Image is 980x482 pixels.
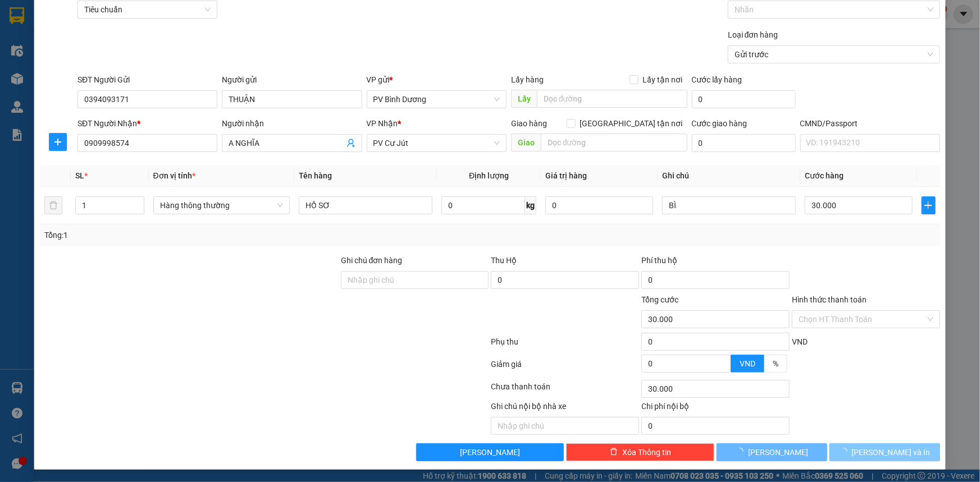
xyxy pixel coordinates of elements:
div: Chi phí nội bộ [641,400,790,417]
div: Phụ thu [490,336,641,355]
input: Cước lấy hàng [692,90,796,108]
span: Tổng cước [641,295,678,304]
label: Ghi chú đơn hàng [341,256,403,265]
span: Thu Hộ [491,256,517,265]
label: Loại đơn hàng [728,30,778,39]
label: Hình thức thanh toán [792,295,867,304]
span: Định lượng [469,171,509,180]
button: plus [49,133,67,151]
span: VND [792,337,808,346]
span: VND [740,359,755,368]
div: SĐT Người Gửi [78,74,217,86]
span: plus [922,201,935,210]
span: VP Nhận [367,119,398,128]
span: Tiêu chuẩn [84,1,211,18]
span: Gửi trước [735,46,933,63]
div: VP gửi [367,74,507,86]
label: Cước lấy hàng [692,75,742,84]
div: Chưa thanh toán [490,380,641,400]
input: 0 [545,196,653,214]
input: Cước giao hàng [692,134,796,152]
div: Người nhận [222,117,362,130]
button: plus [922,196,936,214]
span: Cước hàng [805,171,844,180]
button: [PERSON_NAME] [416,443,564,461]
div: Tổng: 1 [44,229,379,241]
input: Ghi Chú [662,196,796,214]
div: Phí thu hộ [641,254,790,271]
span: kg [525,196,536,214]
span: Giao [511,134,541,152]
input: VD: Bàn, Ghế [299,196,432,214]
span: Đơn vị tính [153,171,195,180]
span: loading [840,448,852,456]
span: Lấy tận nơi [639,74,687,86]
button: delete [44,196,62,214]
div: Giảm giá [490,358,641,378]
span: Giá trị hàng [545,171,587,180]
div: CMND/Passport [800,117,940,130]
input: Dọc đường [537,90,687,108]
span: PV Cư Jút [373,135,500,152]
button: [PERSON_NAME] và In [829,443,940,461]
span: % [773,359,778,368]
span: Lấy [511,90,537,108]
th: Ghi chú [658,165,800,187]
span: [PERSON_NAME] [460,446,520,458]
div: SĐT Người Nhận [78,117,217,130]
button: [PERSON_NAME] [717,443,827,461]
span: plus [49,137,66,146]
span: Tên hàng [299,171,332,180]
input: Dọc đường [541,134,687,152]
span: [PERSON_NAME] [748,446,808,458]
span: Lấy hàng [511,75,544,84]
span: SL [75,171,84,180]
span: Xóa Thông tin [622,446,671,458]
span: delete [610,448,618,457]
input: Ghi chú đơn hàng [341,271,489,289]
span: Hàng thông thường [160,197,284,214]
span: loading [736,448,748,456]
span: PV Bình Dương [373,91,500,108]
span: [GEOGRAPHIC_DATA] tận nơi [576,117,687,130]
span: Giao hàng [511,119,547,128]
span: user-add [347,139,355,148]
input: Nhập ghi chú [491,417,639,435]
div: Người gửi [222,74,362,86]
label: Cước giao hàng [692,119,747,128]
div: Ghi chú nội bộ nhà xe [491,400,639,417]
span: [PERSON_NAME] và In [852,446,931,458]
button: deleteXóa Thông tin [566,443,714,461]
